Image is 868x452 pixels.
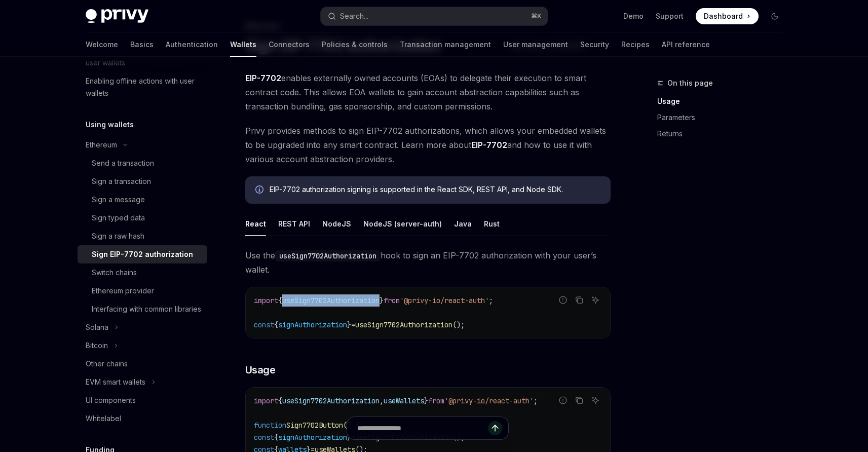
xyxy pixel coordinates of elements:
span: useSign7702Authorization [282,296,380,305]
div: UI components [86,394,136,406]
a: Sign typed data [78,209,207,227]
a: Ethereum provider [78,282,207,300]
button: Report incorrect code [556,293,570,307]
div: Ethereum [86,139,117,151]
span: { [278,296,282,305]
span: import [254,396,278,405]
a: Enabling offline actions with user wallets [78,72,207,102]
a: Sign a transaction [78,172,207,191]
a: Other chains [78,355,207,373]
div: Sign typed data [92,212,145,224]
a: Transaction management [400,32,491,57]
a: Sign EIP-7702 authorization [78,245,207,263]
a: Returns [657,126,791,142]
span: signAuthorization [278,320,347,329]
button: Send message [488,421,502,435]
a: Welcome [86,32,118,57]
a: Sign a raw hash [78,227,207,245]
span: import [254,296,278,305]
button: Toggle dark mode [767,8,783,24]
a: EIP-7702 [471,140,507,150]
a: Sign a message [78,191,207,209]
div: Sign a transaction [92,175,151,187]
span: , [380,396,384,405]
a: Switch chains [78,263,207,282]
span: = [351,320,355,329]
div: React [245,212,266,236]
button: Open search [321,7,548,25]
div: Send a transaction [92,157,154,169]
a: UI components [78,391,207,409]
span: '@privy-io/react-auth' [444,396,534,405]
button: Copy the contents from the code block [573,394,586,407]
a: Basics [130,32,154,57]
span: useSign7702Authorization [355,320,452,329]
div: Java [454,212,472,236]
div: Interfacing with common libraries [92,303,201,315]
div: Whitelabel [86,412,121,425]
img: dark logo [86,9,148,23]
svg: Info [255,185,266,196]
div: Bitcoin [86,340,108,352]
span: { [274,320,278,329]
button: Toggle Ethereum section [78,136,207,154]
div: Switch chains [92,267,137,279]
div: Sign a raw hash [92,230,144,242]
span: ; [534,396,538,405]
a: Dashboard [696,8,759,24]
a: API reference [662,32,710,57]
span: from [384,296,400,305]
a: User management [503,32,568,57]
span: Usage [245,363,276,377]
div: EVM smart wallets [86,376,145,388]
span: } [380,296,384,305]
span: '@privy-io/react-auth' [400,296,489,305]
a: Wallets [230,32,256,57]
a: Usage [657,93,791,109]
span: } [347,320,351,329]
a: Policies & controls [322,32,388,57]
span: } [424,396,428,405]
span: const [254,320,274,329]
button: Ask AI [589,394,602,407]
div: REST API [278,212,310,236]
h5: Using wallets [86,119,134,131]
div: Solana [86,321,108,333]
button: Toggle EVM smart wallets section [78,373,207,391]
div: Other chains [86,358,128,370]
a: Interfacing with common libraries [78,300,207,318]
span: On this page [667,77,713,89]
a: Recipes [621,32,650,57]
a: Demo [623,11,644,21]
a: EIP-7702 [245,73,281,84]
span: Privy provides methods to sign EIP-7702 authorizations, which allows your embedded wallets to be ... [245,124,611,166]
span: Dashboard [704,11,743,21]
button: Toggle Solana section [78,318,207,336]
button: Copy the contents from the code block [573,293,586,307]
a: Connectors [269,32,310,57]
button: Toggle Bitcoin section [78,336,207,355]
div: Rust [484,212,500,236]
span: ; [489,296,493,305]
a: Security [580,32,609,57]
span: Use the hook to sign an EIP-7702 authorization with your user’s wallet. [245,248,611,277]
span: { [278,396,282,405]
button: Ask AI [589,293,602,307]
a: Parameters [657,109,791,126]
span: from [428,396,444,405]
div: NodeJS [322,212,351,236]
button: Report incorrect code [556,394,570,407]
div: Ethereum provider [92,285,154,297]
a: Authentication [166,32,218,57]
div: Sign a message [92,194,145,206]
a: Send a transaction [78,154,207,172]
input: Ask a question... [357,417,488,439]
span: useSign7702Authorization [282,396,380,405]
div: Sign EIP-7702 authorization [92,248,193,260]
div: Enabling offline actions with user wallets [86,75,201,99]
a: Support [656,11,684,21]
div: NodeJS (server-auth) [363,212,442,236]
div: EIP-7702 authorization signing is supported in the React SDK, REST API, and Node SDK. [270,184,600,196]
span: useWallets [384,396,424,405]
a: Whitelabel [78,409,207,428]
